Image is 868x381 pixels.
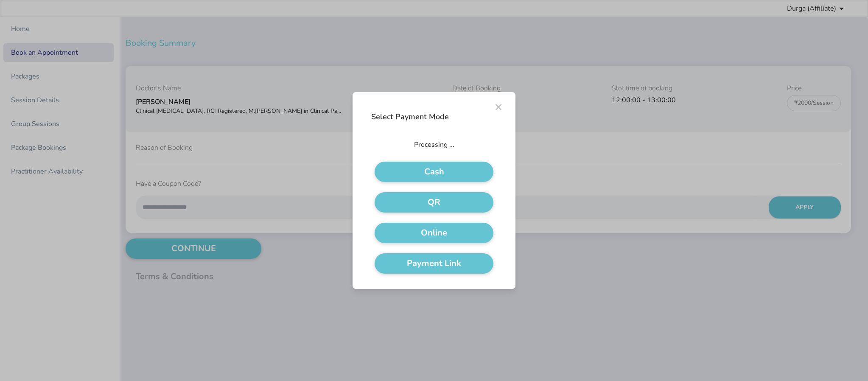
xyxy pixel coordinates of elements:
[363,140,505,150] div: Processing ...
[375,253,493,274] button: Payment Link
[487,107,500,121] button: ×
[371,111,449,123] div: Select Payment Mode
[375,223,493,243] button: Online
[493,101,504,111] span: ×
[375,162,493,182] button: Cash
[375,192,493,213] button: QR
